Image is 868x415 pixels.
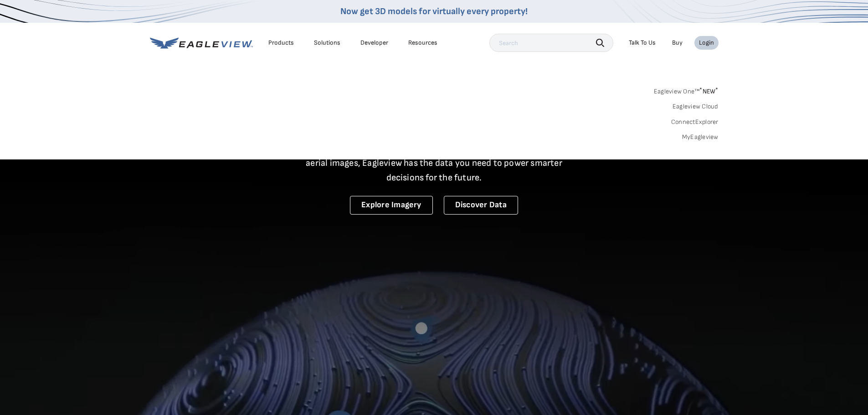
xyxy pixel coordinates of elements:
[673,102,719,111] a: Eagleview Cloud
[699,39,714,47] div: Login
[672,39,683,47] a: Buy
[699,87,718,95] span: NEW
[360,39,388,47] a: Developer
[295,141,574,185] p: A new era starts here. Built on more than 3.5 billion high-resolution aerial images, Eagleview ha...
[350,196,433,215] a: Explore Imagery
[314,39,340,47] div: Solutions
[408,39,437,47] div: Resources
[268,39,294,47] div: Products
[489,34,613,52] input: Search
[629,39,656,47] div: Talk To Us
[340,6,528,17] a: Now get 3D models for virtually every property!
[444,196,518,215] a: Discover Data
[654,85,719,95] a: Eagleview One™*NEW*
[671,118,719,126] a: ConnectExplorer
[682,133,719,141] a: MyEagleview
